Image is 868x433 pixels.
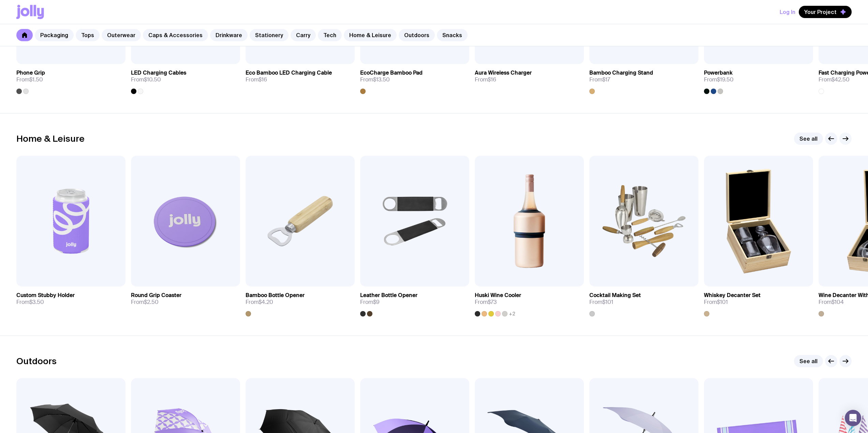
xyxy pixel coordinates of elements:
[144,76,161,83] span: $10.50
[246,76,267,83] span: From
[780,6,795,18] button: Log In
[344,29,397,41] a: Home & Leisure
[704,76,734,83] span: From
[246,299,273,306] span: From
[246,69,332,76] h3: Eco Bamboo LED Charging Cable
[475,76,496,83] span: From
[602,298,613,306] span: $101
[589,287,698,316] a: Cocktail Making SetFrom$101
[16,64,126,94] a: Phone GripFrom$1.50
[717,298,728,306] span: $101
[250,29,289,41] a: Stationery
[29,76,43,83] span: $1.50
[589,299,613,306] span: From
[246,292,305,299] h3: Bamboo Bottle Opener
[794,133,823,145] a: See all
[144,298,159,306] span: $2.50
[819,299,844,306] span: From
[259,76,267,83] span: $16
[475,69,532,76] h3: Aura Wireless Charger
[704,287,813,316] a: Whiskey Decanter SetFrom$101
[845,410,861,426] div: Open Intercom Messenger
[76,29,100,41] a: Tops
[509,311,515,316] span: +2
[799,6,852,18] button: Your Project
[589,69,653,76] h3: Bamboo Charging Stand
[704,299,728,306] span: From
[246,64,355,89] a: Eco Bamboo LED Charging CableFrom$16
[819,76,850,83] span: From
[360,64,469,94] a: EcoCharge Bamboo PadFrom$13.50
[16,287,126,311] a: Custom Stubby HolderFrom$3.50
[259,298,273,306] span: $4.20
[29,298,44,306] span: $3.50
[16,356,57,366] h2: Outdoors
[131,292,181,299] h3: Round Grip Coaster
[475,299,497,306] span: From
[131,299,159,306] span: From
[589,292,641,299] h3: Cocktail Making Set
[16,134,85,144] h2: Home & Leisure
[210,29,248,41] a: Drinkware
[131,64,240,94] a: LED Charging CablesFrom$10.50
[437,29,468,41] a: Snacks
[16,292,75,299] h3: Custom Stubby Holder
[717,76,734,83] span: $19.50
[318,29,342,41] a: Tech
[399,29,435,41] a: Outdoors
[475,292,521,299] h3: Huski Wine Cooler
[589,64,698,94] a: Bamboo Charging StandFrom$17
[16,299,44,306] span: From
[143,29,208,41] a: Caps & Accessories
[131,69,186,76] h3: LED Charging Cables
[488,298,497,306] span: $73
[246,287,355,316] a: Bamboo Bottle OpenerFrom$4.20
[475,64,584,89] a: Aura Wireless ChargerFrom$16
[475,287,584,316] a: Huski Wine CoolerFrom$73+2
[832,298,844,306] span: $104
[131,287,240,311] a: Round Grip CoasterFrom$2.50
[373,76,390,83] span: $13.50
[16,76,43,83] span: From
[704,292,761,299] h3: Whiskey Decanter Set
[360,287,469,316] a: Leather Bottle OpenerFrom$9
[16,69,45,76] h3: Phone Grip
[602,76,610,83] span: $17
[704,69,733,76] h3: Powerbank
[589,76,610,83] span: From
[360,76,390,83] span: From
[360,292,417,299] h3: Leather Bottle Opener
[291,29,316,41] a: Carry
[35,29,74,41] a: Packaging
[704,64,813,94] a: PowerbankFrom$19.50
[832,76,850,83] span: $42.50
[360,299,380,306] span: From
[131,76,161,83] span: From
[794,355,823,367] a: See all
[373,298,380,306] span: $9
[360,69,423,76] h3: EcoCharge Bamboo Pad
[804,9,837,15] span: Your Project
[102,29,141,41] a: Outerwear
[488,76,496,83] span: $16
